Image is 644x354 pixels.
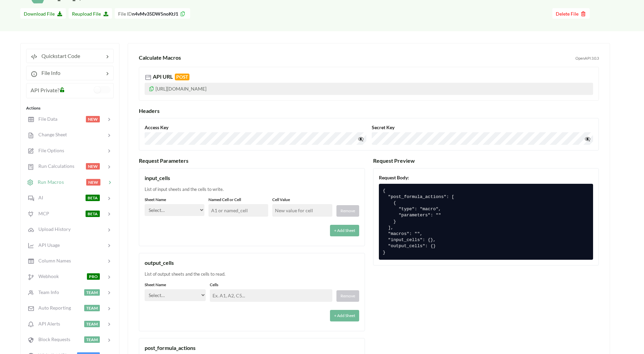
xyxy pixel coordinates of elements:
[69,8,112,19] button: Reupload File
[34,305,71,311] span: Auto Reporting
[84,305,100,311] span: TEAM
[153,73,189,80] span: API URL
[379,174,593,181] div: Request Body:
[84,289,100,296] span: TEAM
[145,174,359,182] div: input_cells
[37,53,80,59] span: Quickstart Code
[336,205,359,217] button: Remove
[145,197,204,203] label: Sheet Name
[34,163,74,169] span: Run Calculations
[34,289,59,295] span: Team Info
[86,195,100,201] span: BETA
[20,8,66,19] button: Download File
[86,211,100,217] span: BETA
[34,147,64,153] span: File Options
[356,134,365,143] button: 👁️‍🗨️
[210,289,332,302] input: Ex. A1, A2, C5...
[34,116,57,122] span: File Data
[145,344,359,352] div: post_formula_actions
[145,271,359,278] div: List of output sheets and the cells to read.
[552,8,590,19] button: Delete File
[86,116,100,122] span: NEW
[336,290,359,302] button: Remove
[330,225,359,236] button: + Add Sheet
[139,107,599,114] h3: Headers
[272,204,332,217] input: New value for cell
[379,184,593,260] pre: { "post_formula_actions": [ { "type": "macro", "parameters": "" } ], "macros": "", "input_cells":...
[31,87,59,93] span: API Private?
[208,204,268,217] input: A1 or named_cell
[34,226,71,232] span: Upload History
[132,11,178,17] b: n4vMv35DW5noKtJ1
[84,336,100,343] span: TEAM
[208,197,268,203] label: Named Cell or Cell
[139,157,365,164] h3: Request Parameters
[145,186,359,193] div: List of input sheets and the cells to write.
[86,163,100,170] span: NEW
[34,273,59,279] span: Webhook
[145,124,366,131] label: Access Key
[34,321,60,327] span: API Alerts
[34,336,70,342] span: Block Requests
[86,179,100,185] span: NEW
[34,132,67,137] span: Change Sheet
[139,54,573,61] h3: Calculate Macros
[330,310,359,321] button: + Add Sheet
[34,195,43,200] span: AI
[556,11,586,17] span: Delete File
[24,11,62,17] span: Download File
[210,282,332,288] label: Cells
[372,124,593,131] label: Secret Key
[84,321,100,327] span: TEAM
[373,157,599,164] h3: Request Preview
[37,70,60,76] span: File Info
[87,273,100,280] span: PRO
[583,134,592,143] button: 👁️‍🗨️
[145,282,206,288] label: Sheet Name
[145,83,593,95] p: [URL][DOMAIN_NAME]
[575,56,599,61] small: OpenAPI 3.0.3
[34,179,64,185] span: Run Macros
[34,211,49,216] span: MCP
[72,11,109,17] span: Reupload File
[175,74,189,80] span: POST
[145,259,359,267] div: output_cells
[118,11,132,17] span: File ID
[34,242,60,248] span: API Usage
[26,105,114,111] div: Actions
[272,197,332,203] label: Cell Value
[34,258,71,263] span: Column Names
